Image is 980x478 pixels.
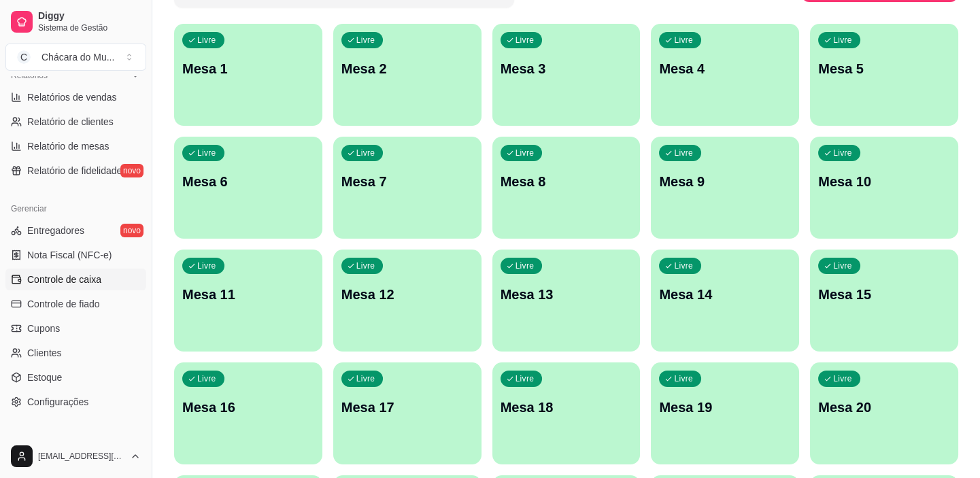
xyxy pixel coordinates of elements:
[5,198,146,220] div: Gerenciar
[501,172,632,191] p: Mesa 8
[197,35,216,46] p: Livre
[501,285,632,304] p: Mesa 13
[182,172,314,191] p: Mesa 6
[818,172,950,191] p: Mesa 10
[659,398,791,417] p: Mesa 19
[5,135,146,157] a: Relatório de mesas
[27,346,62,360] span: Clientes
[182,59,314,78] p: Mesa 1
[492,24,641,126] button: LivreMesa 3
[341,398,473,417] p: Mesa 17
[810,137,958,239] button: LivreMesa 10
[818,285,950,304] p: Mesa 15
[833,148,852,158] p: Livre
[5,440,146,473] button: [EMAIL_ADDRESS][DOMAIN_NAME]
[356,373,375,384] p: Livre
[333,137,481,239] button: LivreMesa 7
[38,451,124,462] span: [EMAIL_ADDRESS][DOMAIN_NAME]
[197,373,216,384] p: Livre
[197,148,216,158] p: Livre
[17,50,31,64] span: C
[27,164,122,177] span: Relatório de fidelidade
[659,59,791,78] p: Mesa 4
[5,111,146,133] a: Relatório de clientes
[333,362,481,464] button: LivreMesa 17
[516,373,535,384] p: Livre
[41,50,114,64] div: Chácara do Mu ...
[5,160,146,182] a: Relatório de fidelidadenovo
[182,285,314,304] p: Mesa 11
[197,260,216,271] p: Livre
[27,90,117,104] span: Relatórios de vendas
[651,250,799,352] button: LivreMesa 14
[174,250,322,352] button: LivreMesa 11
[5,220,146,241] a: Entregadoresnovo
[674,373,693,384] p: Livre
[492,362,641,464] button: LivreMesa 18
[5,293,146,315] a: Controle de fiado
[651,24,799,126] button: LivreMesa 4
[516,260,535,271] p: Livre
[27,395,88,409] span: Configurações
[818,398,950,417] p: Mesa 20
[182,398,314,417] p: Mesa 16
[810,24,958,126] button: LivreMesa 5
[659,285,791,304] p: Mesa 14
[810,250,958,352] button: LivreMesa 15
[356,260,375,271] p: Livre
[516,35,535,46] p: Livre
[27,248,112,262] span: Nota Fiscal (NFC-e)
[674,35,693,46] p: Livre
[5,269,146,290] a: Controle de caixa
[38,22,141,33] span: Sistema de Gestão
[27,371,62,384] span: Estoque
[810,362,958,464] button: LivreMesa 20
[818,59,950,78] p: Mesa 5
[501,59,632,78] p: Mesa 3
[833,373,852,384] p: Livre
[5,5,146,38] a: DiggySistema de Gestão
[356,35,375,46] p: Livre
[333,250,481,352] button: LivreMesa 12
[27,322,60,335] span: Cupons
[341,172,473,191] p: Mesa 7
[674,148,693,158] p: Livre
[5,342,146,364] a: Clientes
[333,24,481,126] button: LivreMesa 2
[659,172,791,191] p: Mesa 9
[356,148,375,158] p: Livre
[5,366,146,388] a: Estoque
[27,139,109,153] span: Relatório de mesas
[674,260,693,271] p: Livre
[27,115,114,129] span: Relatório de clientes
[27,297,100,311] span: Controle de fiado
[174,24,322,126] button: LivreMesa 1
[5,318,146,339] a: Cupons
[651,137,799,239] button: LivreMesa 9
[651,362,799,464] button: LivreMesa 19
[5,244,146,266] a: Nota Fiscal (NFC-e)
[5,86,146,108] a: Relatórios de vendas
[501,398,632,417] p: Mesa 18
[38,10,141,22] span: Diggy
[174,137,322,239] button: LivreMesa 6
[833,260,852,271] p: Livre
[492,137,641,239] button: LivreMesa 8
[341,285,473,304] p: Mesa 12
[492,250,641,352] button: LivreMesa 13
[5,44,146,71] button: Select a team
[5,391,146,413] a: Configurações
[341,59,473,78] p: Mesa 2
[27,273,101,286] span: Controle de caixa
[833,35,852,46] p: Livre
[27,224,84,237] span: Entregadores
[5,429,146,451] div: Diggy
[516,148,535,158] p: Livre
[174,362,322,464] button: LivreMesa 16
